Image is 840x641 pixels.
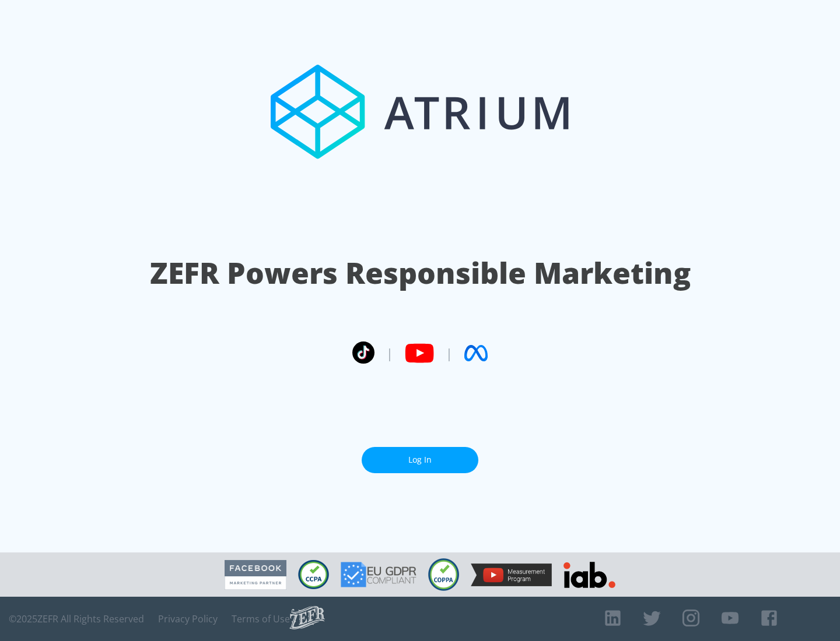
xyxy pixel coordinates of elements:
span: | [386,344,393,362]
img: YouTube Measurement Program [471,563,552,586]
a: Privacy Policy [158,613,218,625]
h1: ZEFR Powers Responsible Marketing [150,253,691,293]
img: COPPA Compliant [428,558,459,591]
img: IAB [563,562,615,588]
a: Log In [362,447,478,473]
img: CCPA Compliant [298,560,329,589]
img: GDPR Compliant [341,562,416,587]
a: Terms of Use [232,613,290,625]
span: | [446,344,453,362]
span: © 2025 ZEFR All Rights Reserved [9,613,144,625]
img: Facebook Marketing Partner [225,560,286,590]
